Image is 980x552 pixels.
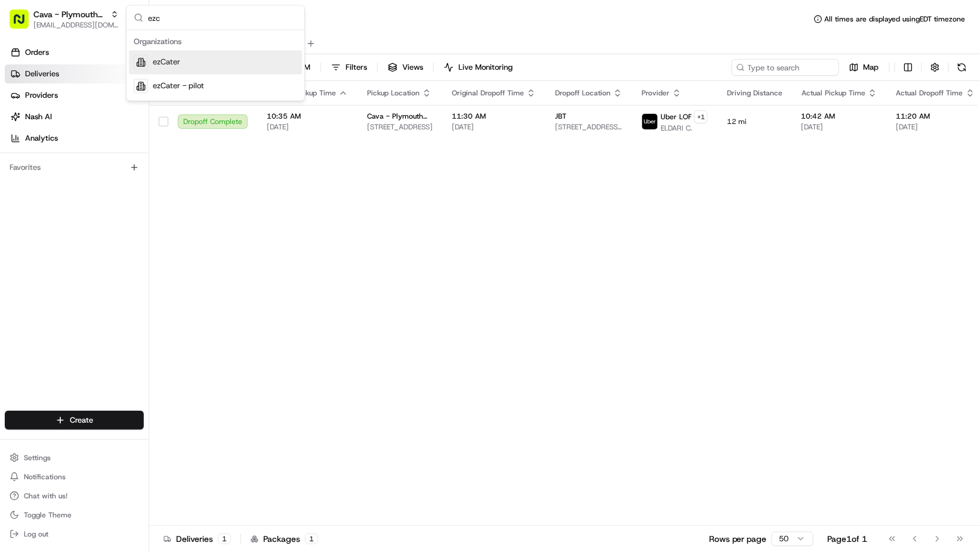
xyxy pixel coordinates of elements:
button: [EMAIL_ADDRESS][DOMAIN_NAME] [33,20,119,30]
span: Pylon [119,202,144,211]
span: JBT [555,111,566,121]
input: Search... [148,6,297,30]
button: Live Monitoring [439,59,518,76]
span: Uber LOF [661,112,692,122]
a: Nash AI [5,107,149,126]
span: Nash AI [25,111,52,122]
span: All times are displayed using EDT timezone [825,14,966,24]
div: Start new chat [41,114,196,126]
a: Deliveries [5,64,149,83]
a: Powered byPylon [84,201,144,211]
button: Notifications [5,469,144,485]
span: Orders [25,47,49,58]
img: Nash [12,12,36,36]
span: Actual Pickup Time [802,88,865,98]
span: Pickup Location [367,88,420,98]
button: Chat with us! [5,488,144,504]
span: Settings [24,453,51,463]
span: [STREET_ADDRESS] [367,122,433,132]
span: [DATE] [896,122,975,132]
button: Create [5,411,144,430]
button: Toggle Theme [5,507,144,523]
span: 10:35 AM [267,111,348,121]
a: 💻API Documentation [96,168,196,190]
button: Map [844,59,885,76]
div: 💻 [101,174,110,184]
span: Create [70,415,93,426]
span: [DATE] [802,122,877,132]
button: Cava - Plymouth Meeting[EMAIL_ADDRESS][DOMAIN_NAME] [5,5,124,33]
button: Filters [326,59,372,76]
a: Orders [5,43,149,62]
span: Map [864,62,879,73]
div: 1 [305,534,318,544]
span: Analytics [25,133,58,144]
span: Original Dropoff Time [452,88,524,98]
span: ezCater [153,57,180,68]
div: Suggestions [127,30,304,101]
span: Live Monitoring [458,62,513,73]
span: 11:20 AM [896,111,975,121]
span: 12 mi [727,117,782,126]
img: uber-new-logo.jpeg [642,114,658,129]
span: Providers [25,90,58,101]
span: 11:30 AM [452,111,536,121]
a: Analytics [5,129,149,148]
span: Notifications [24,472,66,482]
button: +1 [694,110,708,123]
span: Filters [346,62,367,73]
span: 10:42 AM [802,111,877,121]
span: [STREET_ADDRESS][PERSON_NAME] [555,122,622,132]
button: Settings [5,449,144,466]
span: ELDARI C. [661,123,708,133]
button: Cava - Plymouth Meeting [33,8,106,20]
button: Log out [5,526,144,542]
input: Type to search [732,59,839,76]
img: 1736555255976-a54dd68f-1ca7-489b-9aae-adbdc363a1c4 [12,114,33,135]
div: Page 1 of 1 [828,533,868,545]
p: Welcome 👋 [12,48,217,67]
div: Deliveries [164,533,231,545]
span: Knowledge Base [24,173,91,185]
span: [DATE] [452,122,536,132]
span: Provider [642,88,670,98]
span: Deliveries [25,69,59,79]
div: Organizations [129,33,302,51]
p: Rows per page [709,533,767,545]
div: 1 [218,534,231,544]
span: Dropoff Location [555,88,611,98]
a: Providers [5,86,149,105]
span: Toggle Theme [24,510,72,520]
span: Driving Distance [727,88,782,98]
div: 📗 [12,174,21,184]
button: Views [383,59,429,76]
span: [DATE] [267,122,348,132]
a: 📗Knowledge Base [7,168,96,190]
span: Chat with us! [24,491,67,501]
input: Clear [31,77,197,89]
span: Views [402,62,423,73]
button: Start new chat [203,117,217,132]
span: Log out [24,529,48,539]
span: ezCater - pilot [153,81,204,92]
span: Actual Dropoff Time [896,88,963,98]
div: We're available if you need us! [41,126,151,135]
span: Cava - Plymouth Meeting [367,111,433,121]
div: Packages [251,533,318,545]
button: Refresh [954,59,970,76]
div: Favorites [5,158,144,177]
span: API Documentation [113,173,192,185]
